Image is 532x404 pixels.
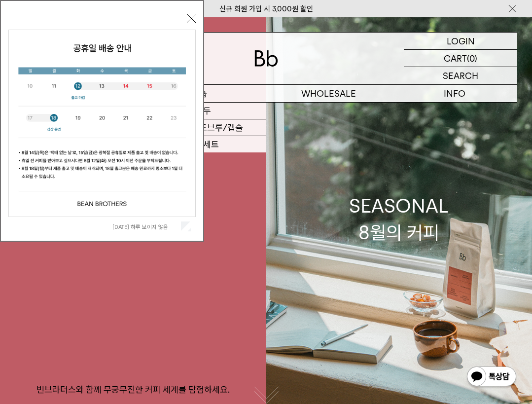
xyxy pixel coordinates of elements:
[9,30,195,217] img: cb63d4bbb2e6550c365f227fdc69b27f_113810.jpg
[467,50,477,67] p: (0)
[447,33,475,49] p: LOGIN
[443,67,478,84] p: SEARCH
[404,33,517,50] a: LOGIN
[112,223,179,230] label: [DATE] 하루 보이지 않음
[266,85,392,102] p: WHOLESALE
[349,193,449,245] div: SEASONAL 8월의 커피
[187,14,196,23] button: 닫기
[219,4,313,13] a: 신규 회원 가입 시 3,000원 할인
[391,85,517,102] p: INFO
[444,50,467,67] p: CART
[404,50,517,67] a: CART (0)
[466,366,517,389] img: 카카오톡 채널 1:1 채팅 버튼
[254,50,278,67] img: 로고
